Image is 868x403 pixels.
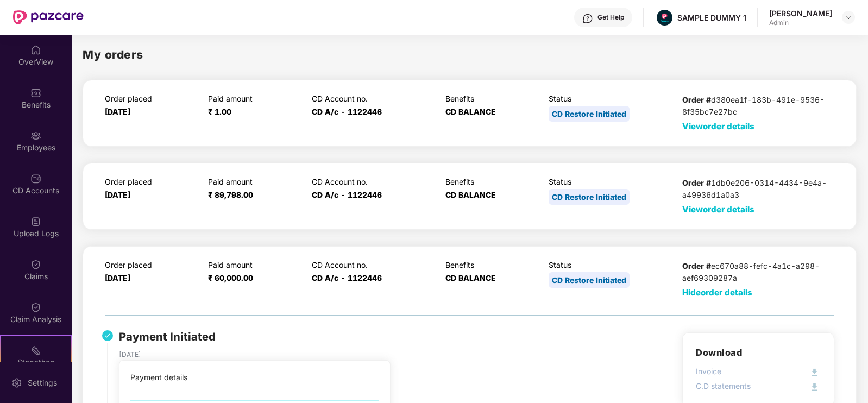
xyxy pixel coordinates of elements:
[549,272,630,288] div: CD Restore Initiated
[582,13,593,24] img: svg+xml;base64,PHN2ZyBpZD0iSGVscC0zMngzMiIgeG1sbnM9Imh0dHA6Ly93d3cudzMub3JnLzIwMDAvc3ZnIiB3aWR0aD...
[769,8,832,18] div: [PERSON_NAME]
[445,260,537,269] p: Benefits
[30,130,41,141] img: svg+xml;base64,PHN2ZyBpZD0iRW1wbG95ZWVzIiB4bWxucz0iaHR0cDovL3d3dy53My5vcmcvMjAwMC9zdmciIHdpZHRoPS...
[30,173,41,184] img: svg+xml;base64,PHN2ZyBpZD0iQ0RfQWNjb3VudHMiIGRhdGEtbmFtZT0iQ0QgQWNjb3VudHMiIHhtbG5zPSJodHRwOi8vd3...
[13,10,84,24] img: New Pazcare Logo
[30,259,41,270] img: svg+xml;base64,PHN2ZyBpZD0iQ2xhaW0iIHhtbG5zPSJodHRwOi8vd3d3LnczLm9yZy8yMDAwL3N2ZyIgd2lkdGg9IjIwIi...
[657,10,672,26] img: Pazcare_Alternative_logo-01-01.png
[682,261,711,270] b: Order #
[105,260,196,269] p: Order placed
[682,95,711,104] b: Order #
[119,329,470,345] p: Payment Initiated
[682,121,754,131] span: View order details
[105,94,196,103] p: Order placed
[11,377,22,388] img: svg+xml;base64,PHN2ZyBpZD0iU2V0dGluZy0yMHgyMCIgeG1sbnM9Imh0dHA6Ly93d3cudzMub3JnLzIwMDAvc3ZnIiB3aW...
[312,190,382,199] span: CD A/c - 1122446
[105,273,130,282] span: [DATE]
[769,18,832,27] div: Admin
[1,357,71,368] div: Stepathon
[682,177,834,201] p: 1db0e206-0314-4434-9e4a-a49936d1a0a3
[105,190,130,199] span: [DATE]
[30,216,41,227] img: svg+xml;base64,PHN2ZyBpZD0iVXBsb2FkX0xvZ3MiIGRhdGEtbmFtZT0iVXBsb2FkIExvZ3MiIHhtbG5zPSJodHRwOi8vd3...
[312,273,382,282] span: CD A/c - 1122446
[208,260,299,269] p: Paid amount
[445,190,496,199] span: CD BALANCE
[208,107,231,116] span: ₹ 1.00
[30,302,41,313] img: svg+xml;base64,PHN2ZyBpZD0iQ2xhaW0iIHhtbG5zPSJodHRwOi8vd3d3LnczLm9yZy8yMDAwL3N2ZyIgd2lkdGg9IjIwIi...
[30,45,41,55] img: svg+xml;base64,PHN2ZyBpZD0iSG9tZSIgeG1sbnM9Imh0dHA6Ly93d3cudzMub3JnLzIwMDAvc3ZnIiB3aWR0aD0iMjAiIG...
[808,380,821,394] img: svg+xml;base64,PHN2ZyB4bWxucz0iaHR0cDovL3d3dy53My5vcmcvMjAwMC9zdmciIHdpZHRoPSIyMCIgaGVpZ2h0PSIyMC...
[844,13,853,22] img: svg+xml;base64,PHN2ZyBpZD0iRHJvcGRvd24tMzJ4MzIiIHhtbG5zPSJodHRwOi8vd3d3LnczLm9yZy8yMDAwL3N2ZyIgd2...
[549,177,670,186] p: Status
[102,330,113,341] img: svg+xml;base64,PHN2ZyB4bWxucz0iaHR0cDovL3d3dy53My5vcmcvMjAwMC9zdmciIHdpZHRoPSIzMiIgaGVpZ2h0PSIzMi...
[312,177,433,186] p: CD Account no.
[24,377,60,388] div: Settings
[808,366,821,379] img: svg+xml;base64,PHN2ZyB4bWxucz0iaHR0cDovL3d3dy53My5vcmcvMjAwMC9zdmciIHdpZHRoPSIyMCIgaGVpZ2h0PSIyMC...
[105,177,196,186] p: Order placed
[682,204,754,215] span: View order details
[312,260,433,269] p: CD Account no.
[549,189,630,205] div: CD Restore Initiated
[208,94,299,103] p: Paid amount
[696,366,721,377] p: Invoice
[682,178,711,187] b: Order #
[208,177,299,186] p: Paid amount
[30,87,41,98] img: svg+xml;base64,PHN2ZyBpZD0iQmVuZWZpdHMiIHhtbG5zPSJodHRwOi8vd3d3LnczLm9yZy8yMDAwL3N2ZyIgd2lkdGg9Ij...
[208,190,253,199] span: ₹ 89,798.00
[130,371,379,383] div: Payment details
[445,94,537,103] p: Benefits
[682,287,752,298] span: Hide order details
[549,260,670,269] p: Status
[105,107,130,116] span: [DATE]
[30,345,41,356] img: svg+xml;base64,PHN2ZyB4bWxucz0iaHR0cDovL3d3dy53My5vcmcvMjAwMC9zdmciIHdpZHRoPSIyMSIgaGVpZ2h0PSIyMC...
[445,177,537,186] p: Benefits
[119,350,141,358] span: [DATE]
[312,94,433,103] p: CD Account no.
[312,107,382,116] span: CD A/c - 1122446
[549,106,630,122] div: CD Restore Initiated
[549,94,670,103] p: Status
[445,107,496,116] span: CD BALANCE
[677,12,746,23] div: SAMPLE DUMMY 1
[597,13,624,22] div: Get Help
[696,346,821,360] h3: Download
[83,46,143,64] h2: My orders
[682,260,834,284] p: ec670a88-fefc-4a1c-a298-aef69309287a
[682,94,834,118] p: d380ea1f-183b-491e-9536-8f35bc7e27bc
[445,273,496,282] span: CD BALANCE
[208,273,253,282] span: ₹ 60,000.00
[696,380,751,392] p: C.D statements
